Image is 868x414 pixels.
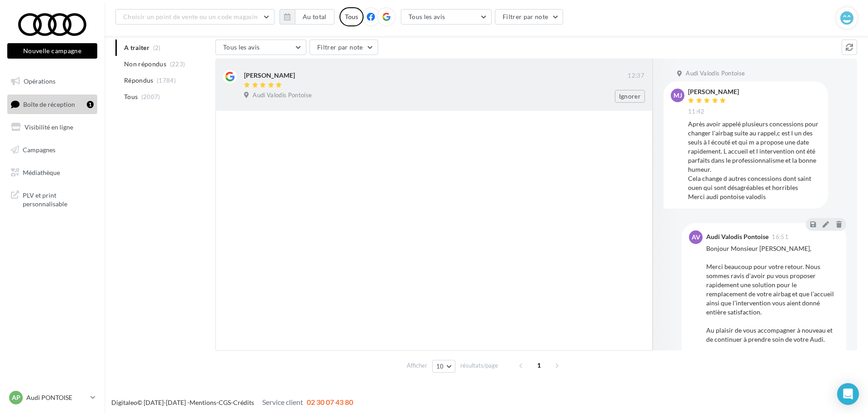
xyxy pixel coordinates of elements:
[23,100,75,108] span: Boîte de réception
[23,168,60,176] span: Médiathèque
[223,43,260,51] span: Tous les avis
[215,40,306,55] button: Tous les avis
[87,101,94,108] div: 1
[124,60,166,69] span: Non répondus
[23,189,94,209] span: PLV et print personnalisable
[124,92,138,101] span: Tous
[772,234,788,240] span: 16:51
[432,360,455,373] button: 10
[111,399,137,406] a: Digitaleo
[409,13,445,20] span: Tous les avis
[307,398,353,406] span: 02 30 07 43 80
[673,91,682,100] span: MJ
[688,89,739,95] div: [PERSON_NAME]
[115,9,274,25] button: Choisir un point de vente ou un code magasin
[5,185,99,212] a: PLV et print personnalisable
[190,399,216,406] a: Mentions
[124,76,154,85] span: Répondus
[111,399,353,406] span: © [DATE]-[DATE] - - -
[279,9,334,25] button: Au total
[401,9,492,25] button: Tous les avis
[615,90,645,103] button: Ignorer
[26,393,87,402] p: Audi PONTOISE
[706,244,839,362] div: Bonjour Monsieur [PERSON_NAME], Merci beaucoup pour votre retour. Nous sommes ravis d’avoir pu vo...
[253,91,312,100] span: Audi Valodis Pontoise
[686,70,745,78] span: Audi Valodis Pontoise
[460,361,498,370] span: résultats/page
[141,93,160,100] span: (2007)
[339,7,364,26] div: Tous
[688,108,705,116] span: 11:42
[688,120,821,201] div: Après avoir appelé plusieurs concessions pour changer l'airbag suite au rappel,c est l un des seu...
[837,383,859,405] div: Open Intercom Messenger
[12,393,20,402] span: AP
[407,361,427,370] span: Afficher
[233,399,254,406] a: Crédits
[706,234,768,240] div: Audi Valodis Pontoise
[219,399,231,406] a: CGS
[244,71,295,80] div: [PERSON_NAME]
[157,77,176,84] span: (1784)
[7,389,97,406] a: AP Audi PONTOISE
[5,72,99,91] a: Opérations
[5,140,99,160] a: Campagnes
[123,13,258,20] span: Choisir un point de vente ou un code magasin
[628,72,644,80] span: 12:37
[262,398,303,406] span: Service client
[5,95,99,114] a: Boîte de réception1
[5,118,99,137] a: Visibilité en ligne
[23,146,55,154] span: Campagnes
[295,9,334,25] button: Au total
[532,358,546,373] span: 1
[495,9,564,25] button: Filtrer par note
[5,163,99,182] a: Médiathèque
[692,233,700,242] span: AV
[170,60,185,68] span: (223)
[25,123,73,131] span: Visibilité en ligne
[436,363,444,370] span: 10
[7,43,97,59] button: Nouvelle campagne
[309,40,378,55] button: Filtrer par note
[24,77,55,85] span: Opérations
